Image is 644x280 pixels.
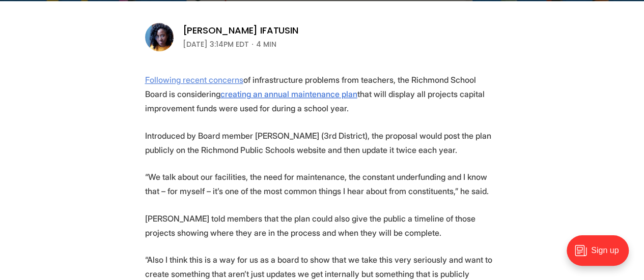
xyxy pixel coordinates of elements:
p: [PERSON_NAME] told members that the plan could also give the public a timeline of those projects ... [145,211,499,240]
a: creating an annual maintenance plan [220,89,357,99]
span: 4 min [256,38,276,50]
time: [DATE] 3:14PM EDT [183,38,249,50]
a: [PERSON_NAME] Ifatusin [183,24,298,37]
iframe: portal-trigger [558,230,644,280]
img: Victoria A. Ifatusin [145,23,174,51]
p: Introduced by Board member [PERSON_NAME] (3rd District), the proposal would post the plan publicl... [145,129,499,157]
a: Following recent concerns [145,75,243,85]
p: “We talk about our facilities, the need for maintenance, the constant underfunding and I know tha... [145,170,499,198]
p: of infrastructure problems from teachers, the Richmond School Board is considering that will disp... [145,73,499,115]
